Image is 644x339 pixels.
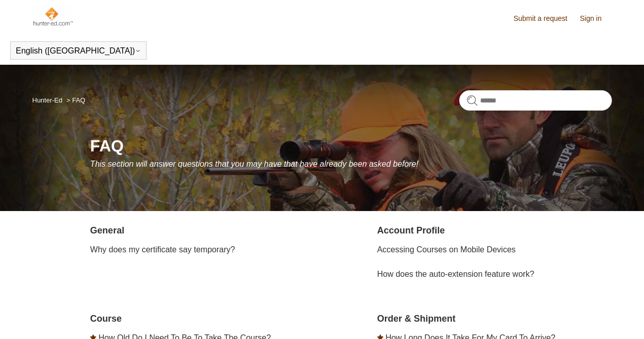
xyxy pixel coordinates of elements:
a: Why does my certificate say temporary? [90,245,235,254]
p: This section will answer questions that you may have that have already been asked before! [90,158,612,170]
a: Hunter-Ed [32,96,62,104]
a: Submit a request [514,13,578,24]
img: Hunter-Ed Help Center home page [32,6,73,27]
a: Order & Shipment [377,314,456,324]
a: Sign in [580,13,612,24]
button: English ([GEOGRAPHIC_DATA]) [16,46,141,56]
a: Account Profile [377,225,445,236]
a: How does the auto-extension feature work? [377,270,535,278]
a: Accessing Courses on Mobile Devices [377,245,516,254]
li: FAQ [64,96,86,104]
h1: FAQ [90,134,612,158]
a: General [90,225,124,236]
input: Search [459,90,612,111]
li: Hunter-Ed [32,96,64,104]
a: Course [90,314,122,324]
